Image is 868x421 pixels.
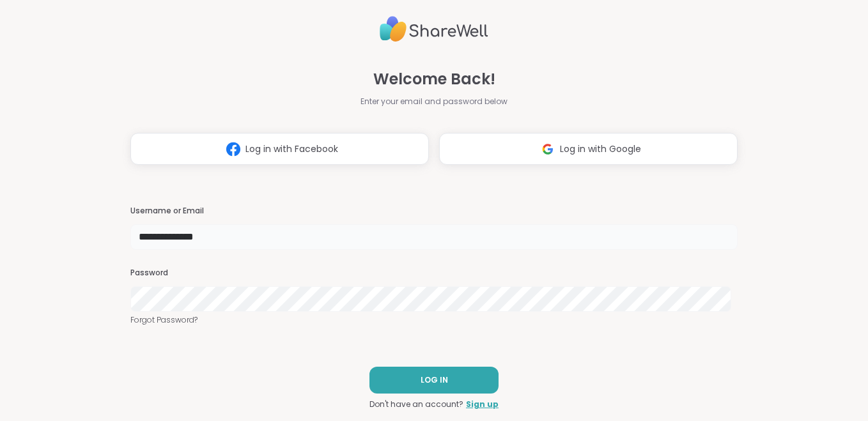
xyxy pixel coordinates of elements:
span: LOG IN [421,374,448,386]
button: Log in with Google [439,133,738,165]
span: Log in with Google [560,142,641,156]
a: Sign up [466,399,499,410]
h3: Password [130,268,738,279]
a: Forgot Password? [130,314,738,326]
span: Don't have an account? [369,399,463,410]
img: ShareWell Logo [380,11,488,47]
button: Log in with Facebook [130,133,429,165]
span: Enter your email and password below [360,96,508,107]
span: Welcome Back! [373,68,495,91]
img: ShareWell Logomark [536,137,560,161]
h3: Username or Email [130,206,738,217]
button: LOG IN [369,367,499,394]
span: Log in with Facebook [245,142,338,156]
img: ShareWell Logomark [221,137,245,161]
